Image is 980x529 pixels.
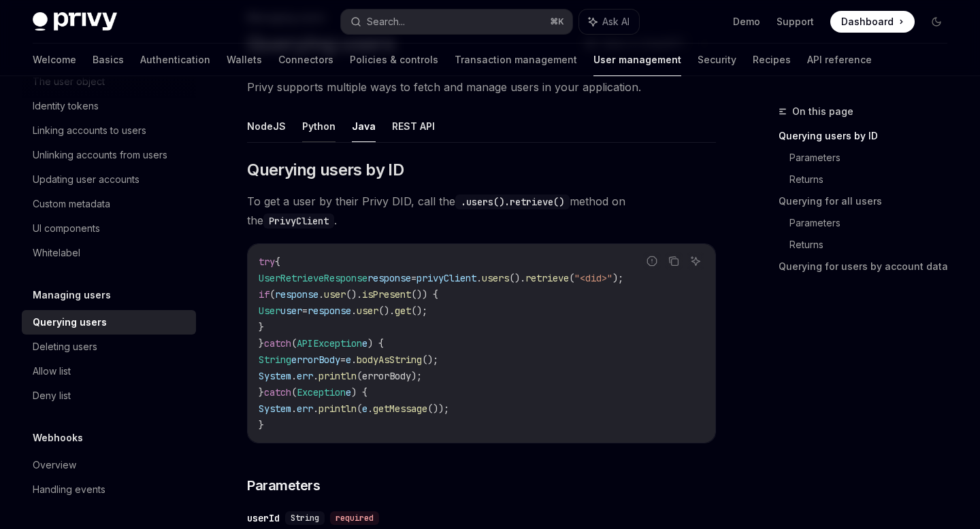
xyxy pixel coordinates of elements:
div: Deny list [33,388,71,404]
span: ()) { [411,288,438,301]
span: . [318,288,324,301]
span: users [482,272,509,284]
a: Linking accounts to users [22,118,196,143]
button: Search...⌘K [341,10,572,34]
button: Ask AI [579,10,639,34]
span: = [302,305,308,317]
code: PrivyClient [263,214,334,228]
span: = [411,272,416,284]
span: . [291,370,297,382]
span: response [275,288,318,301]
a: UI components [22,216,196,241]
span: println [318,403,357,415]
span: println [318,370,357,382]
span: ( [269,288,275,301]
button: Report incorrect code [643,252,661,270]
span: { [275,256,280,268]
div: Handling events [33,481,105,498]
span: response [308,305,351,317]
span: get [395,305,411,317]
div: Deleting users [33,339,97,355]
a: Deny list [22,383,196,408]
span: ) { [367,337,384,349]
a: Recipes [753,44,791,76]
a: Wallets [227,44,262,76]
span: e [346,386,351,398]
span: Querying users by ID [247,159,404,181]
a: Handling events [22,477,196,502]
a: Querying users [22,310,196,335]
span: . [476,272,482,284]
a: Transaction management [455,44,577,76]
a: Querying for all users [779,190,958,212]
span: catch [264,386,291,398]
span: } [259,386,264,398]
span: = [340,354,346,366]
div: Search... [367,14,405,30]
span: user [324,288,346,301]
button: Python [302,110,336,142]
span: (). [346,288,362,301]
span: getMessage [373,403,427,415]
span: try [259,256,275,268]
span: (). [378,305,395,317]
span: Exception [297,386,346,398]
div: Whitelabel [33,245,80,261]
span: ( [291,337,297,349]
div: UI components [33,220,100,237]
span: Parameters [247,476,320,495]
span: On this page [792,103,853,120]
span: UserRetrieveResponse [259,272,367,284]
span: retrieve [525,272,569,284]
span: (). [509,272,525,284]
a: Security [698,44,736,76]
div: Custom metadata [33,196,110,212]
span: . [291,403,297,415]
button: Toggle dark mode [926,11,947,33]
span: err [297,370,313,382]
span: ⌘ K [550,16,564,27]
button: Java [352,110,376,142]
span: To get a user by their Privy DID, call the method on the . [247,192,716,230]
span: e [362,337,367,349]
span: Ask AI [602,15,630,29]
span: String [259,354,291,366]
span: . [313,403,318,415]
span: response [367,272,411,284]
span: } [259,321,264,333]
div: required [330,511,379,525]
span: e [362,403,367,415]
a: Policies & controls [350,44,438,76]
a: Parameters [789,212,958,234]
span: ( [569,272,574,284]
span: System [259,403,291,415]
span: APIException [297,337,362,349]
div: userId [247,511,280,525]
span: ) { [351,386,367,398]
span: privyClient [416,272,476,284]
span: . [313,370,318,382]
a: Returns [789,169,958,190]
a: Allow list [22,359,196,383]
span: err [297,403,313,415]
a: Basics [93,44,124,76]
h5: Managing users [33,287,111,303]
a: Parameters [789,147,958,169]
span: ( [291,386,297,398]
div: Linking accounts to users [33,122,146,139]
span: . [351,354,357,366]
a: Identity tokens [22,94,196,118]
span: Privy supports multiple ways to fetch and manage users in your application. [247,78,716,97]
span: } [259,337,264,349]
div: Identity tokens [33,98,99,114]
button: Ask AI [687,252,704,270]
div: Allow list [33,363,71,379]
button: REST API [392,110,435,142]
a: User management [593,44,681,76]
div: Querying users [33,314,107,330]
a: Overview [22,453,196,477]
span: isPresent [362,288,411,301]
div: Overview [33,457,76,473]
span: ( [357,403,362,415]
span: ()); [427,403,449,415]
